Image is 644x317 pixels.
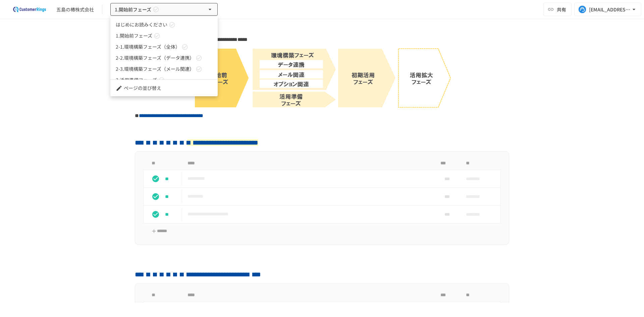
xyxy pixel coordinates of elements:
span: 2-2.環境構築フェーズ（データ連携） [116,54,194,61]
span: はじめにお読みください [116,21,167,28]
span: 2-3.環境構築フェーズ（メール関連） [116,65,194,72]
li: ページの並び替え [110,83,218,94]
span: 2-1.環境構築フェーズ（全体） [116,43,180,50]
span: 3.活用準備フェーズ [116,76,157,84]
span: 1.開始前フェーズ [116,32,152,39]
